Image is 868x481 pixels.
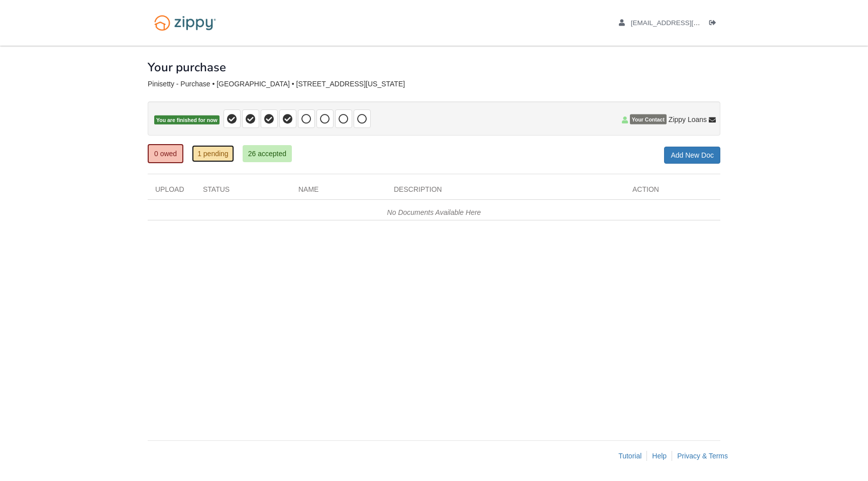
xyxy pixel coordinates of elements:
[148,144,183,163] a: 0 owed
[195,184,291,199] div: Status
[387,208,481,216] em: No Documents Available Here
[148,184,195,199] div: Upload
[630,114,667,125] span: Your Contact
[709,19,720,29] a: Log out
[148,61,226,74] h1: Your purchase
[677,452,728,460] a: Privacy & Terms
[291,184,386,199] div: Name
[664,147,720,164] a: Add New Doc
[631,19,746,27] span: abhinay1889@gmail.com
[618,452,641,460] a: Tutorial
[625,184,720,199] div: Action
[619,19,746,29] a: edit profile
[386,184,625,199] div: Description
[652,452,667,460] a: Help
[243,145,292,162] a: 26 accepted
[192,145,234,162] a: 1 pending
[148,80,720,88] div: Pinisetty - Purchase • [GEOGRAPHIC_DATA] • [STREET_ADDRESS][US_STATE]
[669,114,707,125] span: Zippy Loans
[148,10,223,36] img: Logo
[154,115,220,125] span: You are finished for now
